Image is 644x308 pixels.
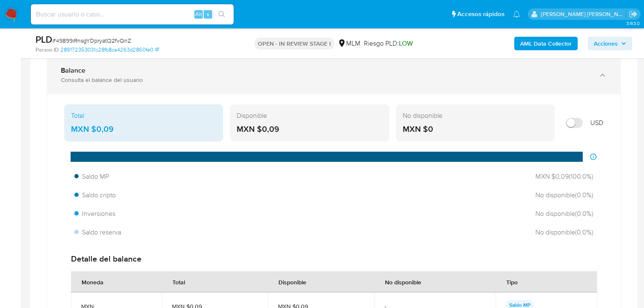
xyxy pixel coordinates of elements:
[31,9,234,20] input: Buscar usuario o caso...
[207,10,209,18] span: s
[52,36,131,45] span: # 49899iRnsgYDpryatQ2fvQnZ
[520,37,572,50] b: AML Data Collector
[399,38,413,48] span: LOW
[541,10,626,18] p: michelleangelica.rodriguez@mercadolibre.com.mx
[195,10,202,18] span: Alt
[254,38,334,49] p: OPEN - IN REVIEW STAGE I
[588,37,632,50] button: Acciones
[213,8,230,20] button: search-icon
[457,10,505,19] span: Accesos rápidos
[60,46,159,54] a: 289172353031c28fb8ca4263d2860fe0
[364,39,413,48] span: Riesgo PLD:
[35,33,52,46] b: PLD
[514,37,578,50] button: AML Data Collector
[513,11,520,18] a: Notificaciones
[629,10,638,19] a: Salir
[35,46,59,54] b: Person ID
[338,39,360,48] div: MLM
[626,20,640,27] span: 3.163.0
[594,37,618,50] span: Acciones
